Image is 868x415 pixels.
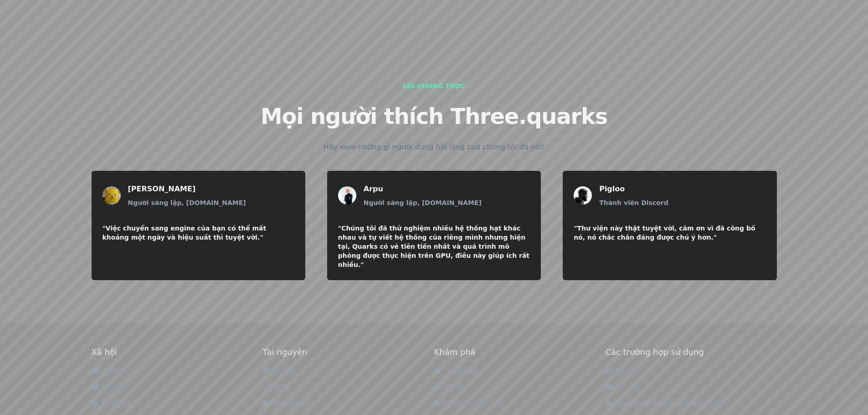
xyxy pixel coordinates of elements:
[443,400,504,407] font: Điều khoản dịch vụ
[606,383,642,390] a: Trò chơi
[616,367,639,374] font: Tiếp thị
[275,383,291,390] font: Ví dụ
[606,367,639,374] a: Tiếp thị
[434,347,476,357] font: Khám phá
[574,186,592,205] img: khách hàng Pigloo
[263,367,294,374] a: Tài liệu
[103,383,128,390] font: YouTube
[263,347,308,357] font: Tài nguyên
[338,225,529,268] font: "Chúng tôi đã thử nghiệm nhiều hệ thống hạt khác nhau và tự viết hệ thống của riêng mình nhưng hi...
[364,184,383,193] font: Arpu
[403,82,465,90] font: Lời chứng thực
[92,347,118,357] font: Xã hội
[261,103,607,129] font: Mọi người thích Three.quarks
[606,400,729,407] a: Phương tiện truyền thông tương tác
[92,367,128,374] a: Bất hòa
[599,184,625,193] font: Pigloo
[272,367,294,374] font: Tài liệu
[599,199,668,206] font: Thành viên Discord
[338,186,356,205] img: khách hàng Arpu
[128,184,196,193] font: [PERSON_NAME]
[434,383,466,390] a: Cái nĩa
[617,383,642,390] font: Trò chơi
[103,225,267,241] font: "Việc chuyển sang engine của bạn có thể mất khoảng một ngày và hiệu suất thì tuyệt vời."
[434,367,477,374] a: Trưng bày
[574,225,755,241] font: "Thư viện này thật tuyệt vời, cảm ơn vì đã công bố nó, nó chắc chắn đáng được chú ý hơn."
[103,367,128,374] font: Bất hòa
[364,199,482,206] font: Người sáng lập, [DOMAIN_NAME]
[324,143,545,151] font: Hãy xem những gì người dùng hài lòng của chúng tôi đã nói!
[263,400,309,407] a: Hướng dẫn
[92,400,132,407] a: Facebook
[102,400,132,407] font: Facebook
[434,400,504,407] a: Điều khoản dịch vụ
[274,400,309,407] font: Hướng dẫn
[92,383,128,390] a: YouTube
[263,383,291,390] a: Ví dụ
[615,400,729,407] font: Phương tiện truyền thông tương tác
[606,347,704,357] font: Các trường hợp sử dụng
[103,186,121,205] img: khách hàng Marcel
[445,367,477,374] font: Trưng bày
[128,199,246,206] font: Người sáng lập, [DOMAIN_NAME]
[444,383,466,390] font: Cái nĩa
